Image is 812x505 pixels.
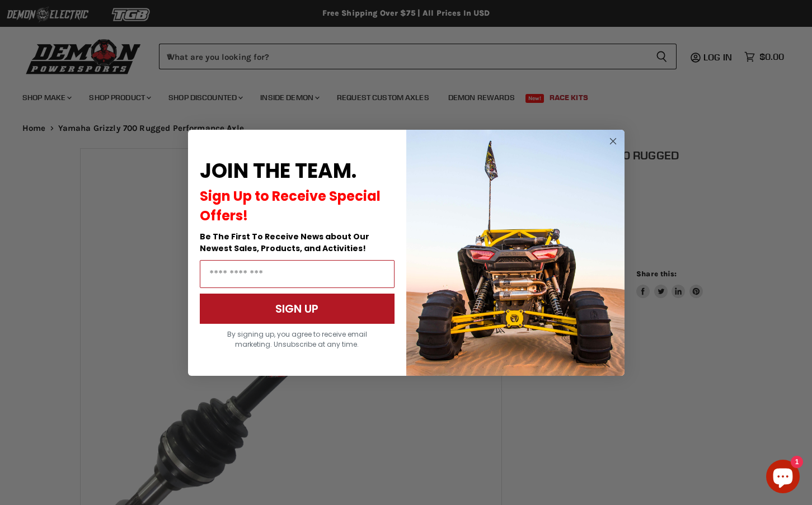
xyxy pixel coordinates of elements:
[200,231,369,254] span: Be The First To Receive News about Our Newest Sales, Products, and Activities!
[200,157,356,185] span: JOIN THE TEAM.
[606,134,620,148] button: Close dialog
[200,260,395,288] input: Email Address
[200,187,381,225] span: Sign Up to Receive Special Offers!
[200,294,395,324] button: SIGN UP
[763,460,803,496] inbox-online-store-chat: Shopify online store chat
[227,329,367,349] span: By signing up, you agree to receive email marketing. Unsubscribe at any time.
[406,130,625,376] img: a9095488-b6e7-41ba-879d-588abfab540b.jpeg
